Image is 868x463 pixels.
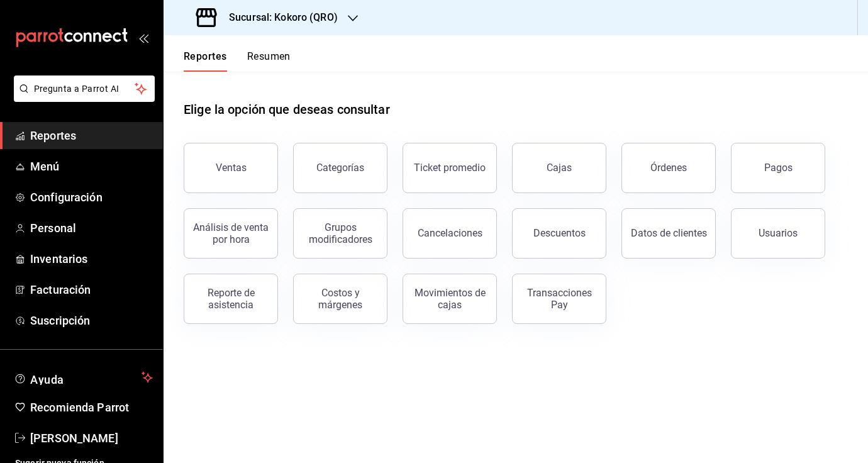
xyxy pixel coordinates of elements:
[621,208,716,259] button: Datos de clientes
[414,162,486,174] div: Ticket promedio
[14,75,155,102] button: Pregunta a Parrot AI
[316,162,364,174] div: Categorías
[301,221,379,245] div: Grupos modificadores
[34,82,135,96] span: Pregunta a Parrot AI
[631,227,707,239] div: Datos de clientes
[512,143,606,193] button: Cajas
[759,227,798,239] div: Usuarios
[184,208,278,259] button: Análisis de venta por hora
[547,162,572,174] div: Cajas
[30,127,153,144] span: Reportes
[184,50,291,72] div: navigation tabs
[184,143,278,193] button: Ventas
[9,91,155,104] a: Pregunta a Parrot AI
[403,208,497,259] button: Cancelaciones
[184,50,227,72] button: Reportes
[293,274,387,324] button: Costos y márgenes
[184,274,278,324] button: Reporte de asistencia
[192,287,270,311] div: Reporte de asistencia
[301,287,379,311] div: Costos y márgenes
[520,287,598,311] div: Transacciones Pay
[533,227,586,239] div: Descuentos
[30,399,153,416] span: Recomienda Parrot
[621,143,716,193] button: Órdenes
[512,208,606,259] button: Descuentos
[184,100,390,119] h1: Elige la opción que deseas consultar
[30,370,136,385] span: Ayuda
[418,227,482,239] div: Cancelaciones
[30,430,153,447] span: [PERSON_NAME]
[216,162,247,174] div: Ventas
[138,33,148,43] button: open_drawer_menu
[411,287,489,311] div: Movimientos de cajas
[30,312,153,329] span: Suscripción
[403,143,497,193] button: Ticket promedio
[30,220,153,237] span: Personal
[403,274,497,324] button: Movimientos de cajas
[30,250,153,267] span: Inventarios
[30,189,153,206] span: Configuración
[650,162,687,174] div: Órdenes
[512,274,606,324] button: Transacciones Pay
[219,10,338,25] h3: Sucursal: Kokoro (QRO)
[731,143,825,193] button: Pagos
[293,208,387,259] button: Grupos modificadores
[293,143,387,193] button: Categorías
[764,162,793,174] div: Pagos
[192,221,270,245] div: Análisis de venta por hora
[30,281,153,298] span: Facturación
[30,158,153,175] span: Menú
[731,208,825,259] button: Usuarios
[247,50,291,72] button: Resumen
